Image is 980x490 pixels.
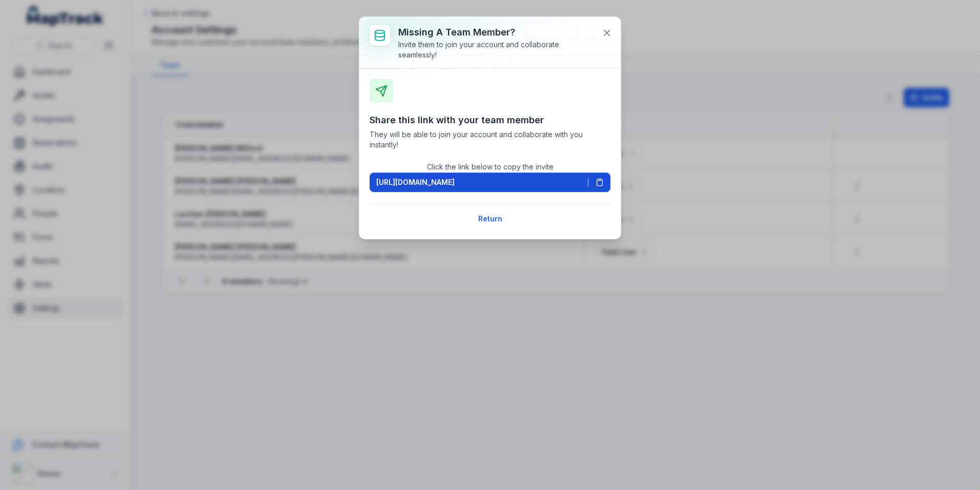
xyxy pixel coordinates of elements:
[472,209,509,229] button: Return
[376,177,455,187] span: [URL][DOMAIN_NAME]
[370,129,610,150] span: They will be able to join your account and collaborate with you instantly!
[398,25,594,40] h3: Missing a team member?
[370,173,610,192] button: [URL][DOMAIN_NAME]
[398,40,594,60] div: Invite them to join your account and collaborate seamlessly!
[427,162,554,171] span: Click the link below to copy the invite
[370,113,610,127] h3: Share this link with your team member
